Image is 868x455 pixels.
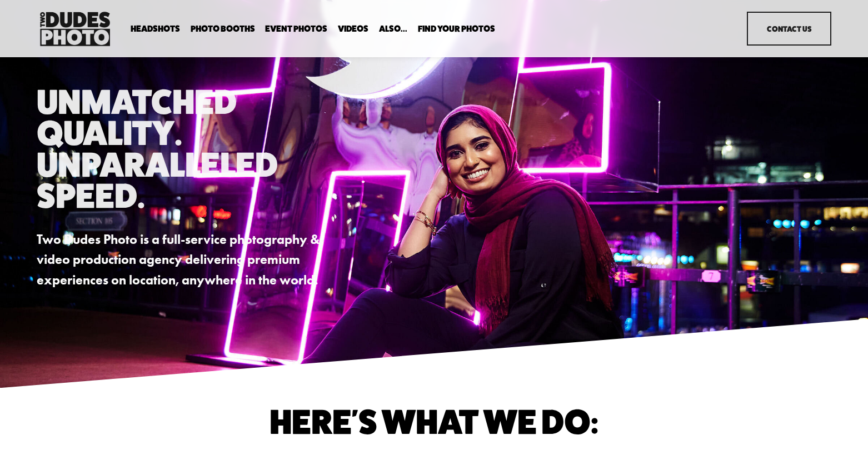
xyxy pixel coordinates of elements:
img: Two Dudes Photo | Headshots, Portraits &amp; Photo Booths [37,9,113,49]
a: Contact Us [747,12,831,46]
span: Headshots [131,24,180,33]
h1: Unmatched Quality. Unparalleled Speed. [37,86,331,212]
span: Photo Booths [191,24,255,33]
span: Find Your Photos [418,24,495,33]
a: folder dropdown [131,24,180,34]
a: folder dropdown [191,24,255,34]
a: Videos [338,24,368,34]
a: folder dropdown [418,24,495,34]
h1: Here's What We do: [136,406,732,438]
a: folder dropdown [379,24,407,34]
a: Event Photos [265,24,327,34]
strong: Two Dudes Photo is a full-service photography & video production agency delivering premium experi... [37,231,322,288]
span: Also... [379,24,407,33]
